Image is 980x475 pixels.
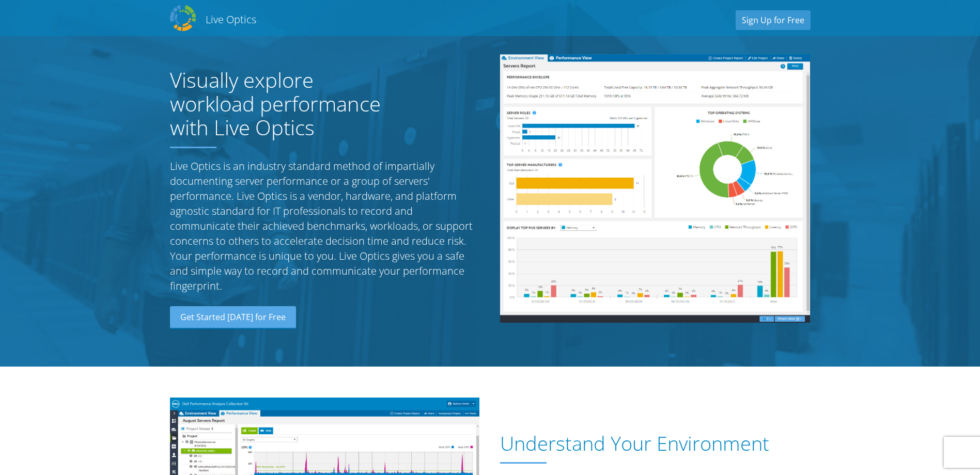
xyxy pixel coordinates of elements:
[170,306,296,329] a: Get Started [DATE] for Free
[500,432,805,455] h1: Understand Your Environment
[170,159,480,293] p: Live Optics is an industry standard method of impartially documenting server performance or a gro...
[206,12,256,26] h2: Live Optics
[736,10,811,30] a: Sign Up for Free
[500,54,810,323] img: Server Report
[170,5,196,31] img: Dell Dpack
[170,68,402,139] h1: Visually explore workload performance with Live Optics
